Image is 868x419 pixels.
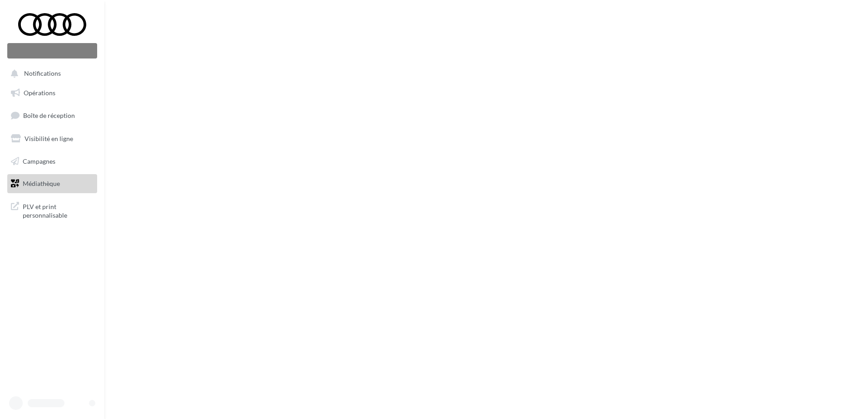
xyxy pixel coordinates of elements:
[5,129,99,148] a: Visibilité en ligne
[23,157,55,165] span: Campagnes
[23,112,75,119] span: Boîte de réception
[24,70,61,78] span: Notifications
[5,197,99,224] a: PLV et print personnalisable
[7,43,97,58] div: Nouvelle campagne
[5,83,99,102] a: Opérations
[5,152,99,171] a: Campagnes
[5,174,99,193] a: Médiathèque
[23,180,60,187] span: Médiathèque
[23,200,94,220] span: PLV et print personnalisable
[25,135,73,142] span: Visibilité en ligne
[24,89,55,97] span: Opérations
[5,106,99,125] a: Boîte de réception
